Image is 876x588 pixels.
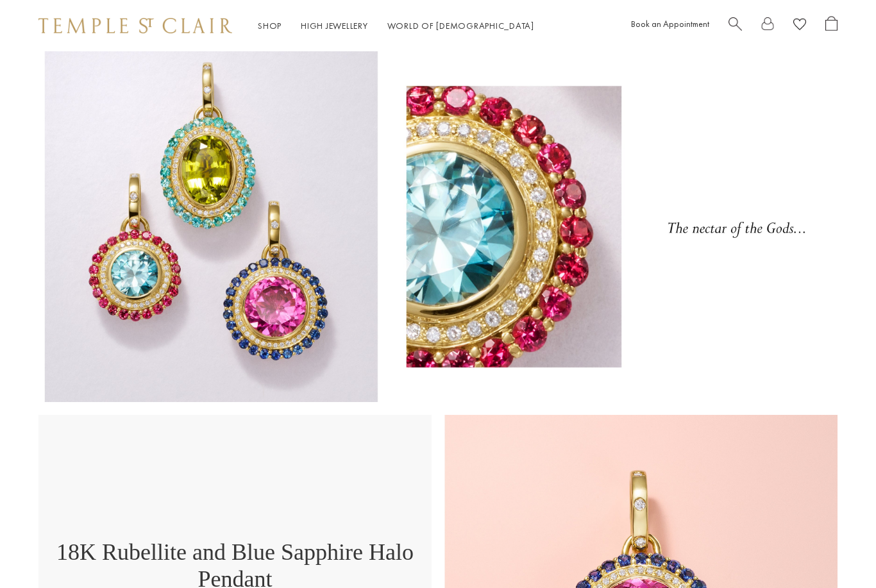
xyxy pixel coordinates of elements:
a: Book an Appointment [631,18,709,29]
img: Temple St. Clair [38,18,232,33]
a: World of [DEMOGRAPHIC_DATA]World of [DEMOGRAPHIC_DATA] [387,20,534,31]
a: View Wishlist [793,16,806,36]
iframe: Gorgias live chat messenger [812,528,863,575]
a: ShopShop [258,20,282,31]
a: Search [729,16,742,36]
a: High JewelleryHigh Jewellery [301,20,368,31]
nav: Main navigation [258,18,534,34]
a: Open Shopping Bag [825,16,838,36]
